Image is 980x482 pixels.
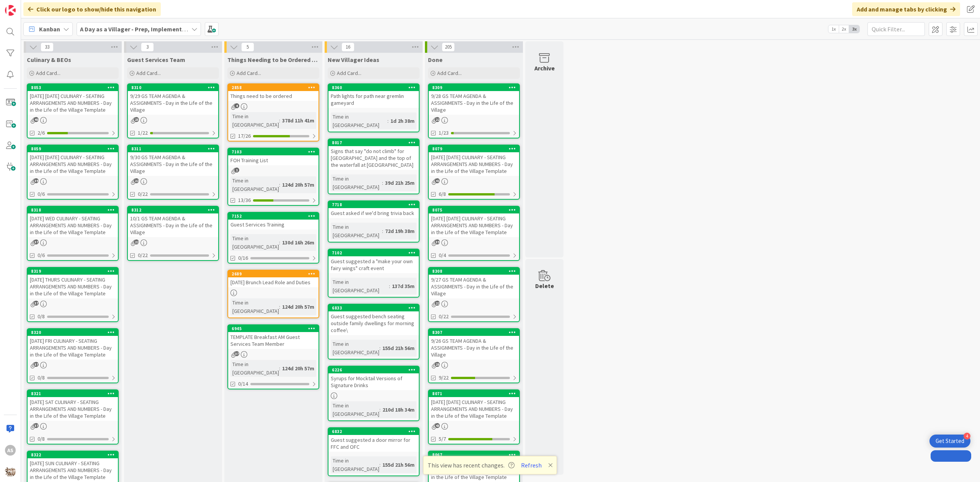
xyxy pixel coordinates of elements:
span: Add Card... [337,70,361,77]
div: Time in [GEOGRAPHIC_DATA] [230,234,279,251]
span: 37 [34,239,39,244]
div: Add and manage tabs by clicking [852,2,960,16]
div: 8053 [28,84,118,91]
div: 6832 [328,428,419,435]
span: Done [428,56,443,64]
div: 4 [964,433,970,440]
div: 8071 [432,391,519,396]
div: 8059[DATE] [DATE] CULINARY - SEATING ARRANGEMENTS AND NUMBERS - Day in the Life of the Village Te... [28,145,118,176]
div: 8322 [31,452,118,458]
div: 8079[DATE] [DATE] CULINARY - SEATING ARRANGEMENTS AND NUMBERS - Day in the Life of the Village Te... [429,145,519,176]
span: : [379,461,381,469]
div: Guest suggested a "make your own fairy wings" craft event [328,256,419,273]
div: 8321 [31,391,118,396]
div: Guest suggested a door mirror for FFC and OFC [328,435,419,452]
span: 41 [435,178,440,183]
span: 1/22 [138,129,148,137]
span: 5 [241,42,254,52]
div: TEMPLATE Breakfast AM Guest Services Team Member [228,332,318,349]
div: 8079 [432,146,519,151]
div: 6833Guest suggested bench seating outside family dwellings for morning coffee\ [328,305,419,335]
div: 7103 [232,149,318,155]
div: 8311 [131,146,218,151]
div: 8308 [432,269,519,274]
span: : [279,116,280,125]
div: 6833 [328,305,419,311]
div: 2689 [232,271,318,277]
div: 6832Guest suggested a door mirror for FFC and OFC [328,428,419,452]
span: 43 [435,423,440,428]
div: [DATE] WED CULINARY - SEATING ARRANGEMENTS AND NUMBERS - Day in the Life of the Village Template [28,213,118,237]
div: 8307 [432,330,519,335]
div: 8067 [432,452,519,458]
div: 8321[DATE] SAT CULINARY - SEATING ARRANGEMENTS AND NUMBERS - Day in the Life of the Village Template [28,390,118,421]
div: Time in [GEOGRAPHIC_DATA] [331,401,379,418]
div: Time in [GEOGRAPHIC_DATA] [331,278,389,295]
div: Get Started [936,437,964,445]
div: 8318 [31,207,118,213]
div: 2858 [228,84,318,91]
div: 2858Things need to be ordered [228,84,318,101]
div: 6226Syrups for Mocktail Versions of Signature Drinks [328,366,419,390]
span: 37 [34,301,39,306]
span: Kanban [39,24,60,34]
div: Time in [GEOGRAPHIC_DATA] [230,112,279,129]
div: 6945 [232,326,318,331]
div: Guest asked if we'd bring trivia back [328,208,419,218]
span: 39 [34,178,39,183]
div: 8321 [28,390,118,397]
button: Refresh [518,460,544,470]
div: [DATE] [DATE] CULINARY - SEATING ARRANGEMENTS AND NUMBERS - Day in the Life of the Village Template [429,397,519,421]
div: Click our logo to show/hide this navigation [23,2,161,16]
span: Culinary & BEOs [27,56,71,64]
div: 1d 2h 38m [389,117,416,125]
span: : [279,364,280,373]
div: 8318[DATE] WED CULINARY - SEATING ARRANGEMENTS AND NUMBERS - Day in the Life of the Village Template [28,207,118,237]
div: 9/29 GS TEAM AGENDA & ASSIGNMENTS - Day in the Life of the Village [128,91,218,115]
div: 130d 16h 26m [280,238,316,247]
div: [DATE] THURS CULINARY - SEATING ARRANGEMENTS AND NUMBERS - Day in the Life of the Village Template [28,275,118,298]
div: 7103FOH Training List [228,148,318,165]
div: 83119/30 GS TEAM AGENDA & ASSIGNMENTS - Day in the Life of the Village [128,145,218,176]
div: FOH Training List [228,155,318,165]
span: 17/26 [238,132,251,140]
span: 25 [435,362,440,367]
div: Delete [535,281,554,290]
span: 0/16 [238,254,248,262]
div: [DATE] [DATE] CULINARY - SEATING ARRANGEMENTS AND NUMBERS - Day in the Life of the Village Template [28,152,118,176]
span: 37 [234,351,239,356]
div: 83089/27 GS TEAM AGENDA & ASSIGNMENTS - Day in the Life of the Village [429,268,519,298]
div: 8071 [429,390,519,397]
div: [DATE] SUN CULINARY - SEATING ARRANGEMENTS AND NUMBERS - Day in the Life of the Village Template [28,458,118,482]
span: 0/22 [138,190,148,198]
input: Quick Filter... [867,22,925,36]
div: 8079 [429,145,519,152]
div: 378d 11h 41m [280,116,316,125]
div: Time in [GEOGRAPHIC_DATA] [230,298,279,315]
div: 2689[DATE] Brunch Lead Role and Duties [228,270,318,287]
div: 7152 [228,213,318,220]
div: 6226 [332,367,419,373]
div: 831210/1 GS TEAM AGENDA & ASSIGNMENTS - Day in the Life of the Village [128,207,218,237]
div: 8322 [28,451,118,458]
div: 8308 [429,268,519,275]
div: Path lights for path near gremlin gameyard [328,91,419,108]
b: A Day as a Villager - Prep, Implement and Execute [80,25,217,33]
span: 205 [442,42,455,52]
div: Things need to be ordered [228,91,318,101]
div: 8319 [28,268,118,275]
img: Visit kanbanzone.com [5,5,16,16]
div: [DATE] FRI CULINARY - SEATING ARRANGEMENTS AND NUMBERS - Day in the Life of the Village Template [28,336,118,360]
div: 8320 [28,329,118,336]
div: 8310 [131,85,218,90]
div: 8075[DATE] [DATE] CULINARY - SEATING ARRANGEMENTS AND NUMBERS - Day in the Life of the Village Te... [429,207,519,237]
span: : [379,405,381,414]
span: : [379,344,381,352]
span: : [279,238,280,247]
div: Guest suggested bench seating outside family dwellings for morning coffee\ [328,311,419,335]
div: 8322[DATE] SUN CULINARY - SEATING ARRANGEMENTS AND NUMBERS - Day in the Life of the Village Template [28,451,118,482]
div: 7102Guest suggested a "make your own fairy wings" craft event [328,249,419,273]
div: 6832 [332,429,419,434]
div: 2689 [228,270,318,277]
div: 8320 [31,330,118,335]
